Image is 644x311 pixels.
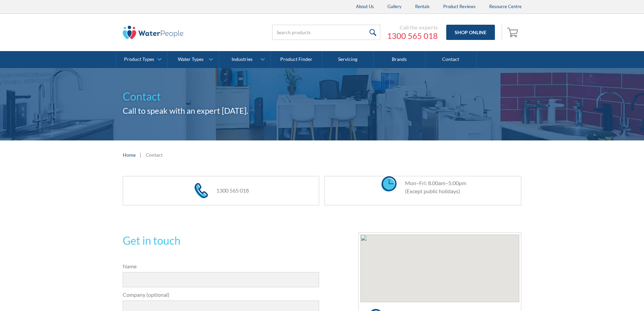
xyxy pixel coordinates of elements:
[271,51,322,68] a: Product Finder
[124,57,154,62] div: Product Types
[219,51,270,68] a: Industries
[374,51,425,68] a: Brands
[178,57,204,62] div: Water Types
[505,24,522,41] a: Open empty cart
[387,31,438,41] a: 1300 565 018
[387,24,438,31] div: Call the experts
[123,151,136,158] a: Home
[398,179,466,195] div: Mon–Fri: 8.00am–5:00pm (Except public holidays)
[123,105,522,117] h2: Call to speak with an expert [DATE].
[116,51,167,68] a: Product Types
[216,187,249,194] a: 1300 565 018
[425,51,477,68] a: Contact
[146,151,163,158] div: Contact
[123,232,319,249] h2: Get in touch
[194,183,208,198] img: phone icon
[168,51,219,68] a: Water Types
[507,27,520,38] img: shopping cart
[123,26,184,39] img: The Water People
[272,25,380,40] input: Search products
[123,262,319,270] label: Name
[446,25,495,40] a: Shop Online
[123,88,522,105] h1: Contact
[232,57,253,62] div: Industries
[322,51,374,68] a: Servicing
[139,151,142,159] div: |
[123,291,319,299] label: Company (optional)
[381,176,397,192] img: clock icon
